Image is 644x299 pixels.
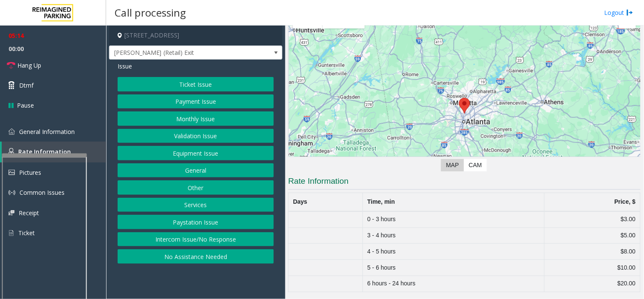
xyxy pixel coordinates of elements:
[118,215,274,229] button: Paystation Issue
[363,244,544,260] td: 4 - 5 hours
[459,98,470,114] div: 3005 Peachtree Road Northeast, Atlanta, GA
[289,193,363,211] th: Days
[118,198,274,212] button: Services
[17,61,41,70] span: Hang Up
[118,94,274,109] button: Payment Issue
[544,244,640,260] td: $8.00
[363,260,544,276] td: 5 - 6 hours
[118,146,274,160] button: Equipment Issue
[110,46,247,60] span: [PERSON_NAME] (Retail) Exit
[109,26,282,46] h4: [STREET_ADDRESS]
[288,176,641,190] h3: Rate Information
[363,276,544,292] td: 6 hours - 24 hours
[118,77,274,91] button: Ticket Issue
[544,211,640,228] td: $3.00
[118,180,274,195] button: Other
[118,62,132,71] span: Issue
[363,211,544,228] td: 0 - 3 hours
[627,8,633,17] img: logout
[2,142,106,162] a: Rate Information
[18,148,71,156] span: Rate Information
[118,129,274,143] button: Validation Issue
[118,232,274,247] button: Intercom Issue/No Response
[17,101,34,110] span: Pause
[363,193,544,211] th: Time, min
[110,2,190,23] h3: Call processing
[118,111,274,126] button: Monthly Issue
[19,81,34,90] span: Dtmf
[118,249,274,264] button: No Assistance Needed
[118,163,274,178] button: General
[8,148,14,156] img: 'icon'
[544,193,640,211] th: Price, $
[19,128,75,136] span: General Information
[544,260,640,276] td: $10.00
[441,159,464,171] label: Map
[8,128,15,135] img: 'icon'
[544,276,640,292] td: $20.00
[605,8,633,17] a: Logout
[363,228,544,244] td: 3 - 4 hours
[544,228,640,244] td: $5.00
[464,159,487,171] label: CAM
